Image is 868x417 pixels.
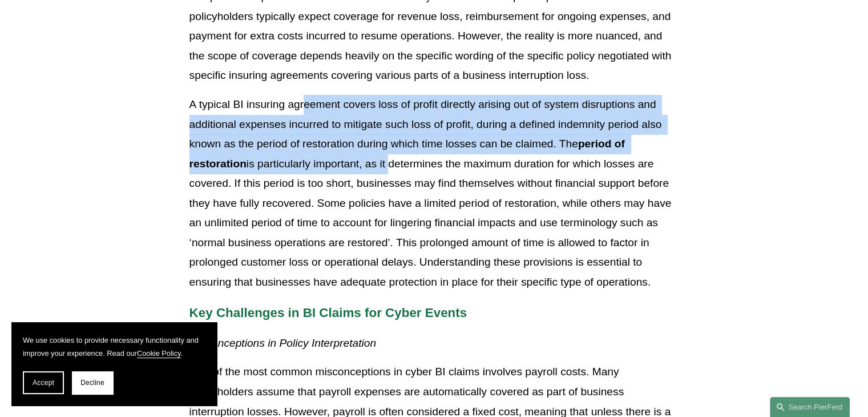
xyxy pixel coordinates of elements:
[137,349,181,358] a: Cookie Policy
[770,397,850,417] a: Search this site
[23,334,205,360] p: We use cookies to provide necessary functionality and improve your experience. Read our .
[189,306,467,320] strong: Key Challenges in BI Claims for Cyber Events
[72,371,113,394] button: Decline
[11,322,217,406] section: Cookie banner
[80,379,104,387] span: Decline
[189,138,628,170] strong: period of restoration
[189,95,679,292] p: A typical BI insuring agreement covers loss of profit directly arising out of system disruptions ...
[33,379,54,387] span: Accept
[23,371,64,394] button: Accept
[189,337,376,349] em: Misconceptions in Policy Interpretation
